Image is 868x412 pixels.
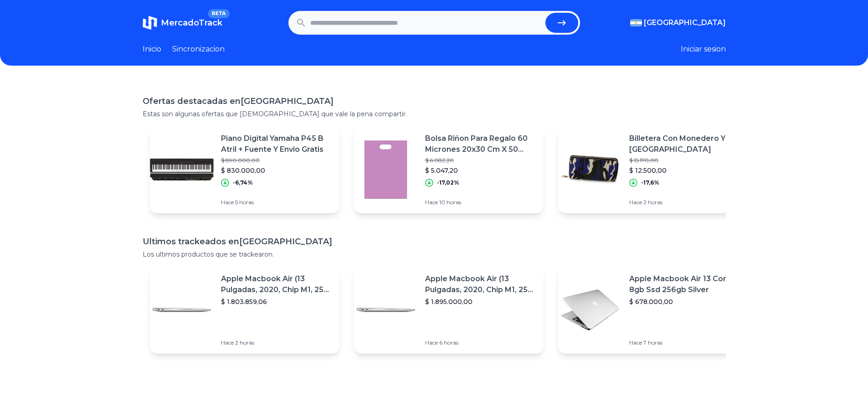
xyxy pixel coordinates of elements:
[143,15,157,30] img: MercadoTrack
[629,133,740,155] p: Billetera Con Monedero Y [GEOGRAPHIC_DATA]
[629,157,740,164] p: $ 15.170,00
[629,199,740,206] p: Hace 2 horas
[629,273,740,295] p: Apple Macbook Air 13 Core I5 8gb Ssd 256gb Silver
[425,199,536,206] p: Hace 10 horas
[172,44,225,55] a: Sincronizacion
[558,126,748,213] a: Featured imageBilletera Con Monedero Y [GEOGRAPHIC_DATA]$ 15.170,00$ 12.500,00-17,6%Hace 2 horas
[354,266,544,354] a: Featured imageApple Macbook Air (13 Pulgadas, 2020, Chip M1, 256 Gb De Ssd, 8 Gb De Ram) - Plata$...
[641,179,659,186] p: -17,6%
[221,339,332,346] p: Hace 2 horas
[143,235,726,248] h1: Ultimos trackeados en [GEOGRAPHIC_DATA]
[233,179,253,186] p: -6,74%
[221,133,332,155] p: Piano Digital Yamaha P45 B Atril + Fuente Y Envio Gratis
[425,166,536,175] p: $ 5.047,20
[425,133,536,155] p: Bolsa Riñon Para Regalo 60 Micrones 20x30 Cm X 50 Unidades
[630,19,642,26] img: Argentina
[221,157,332,164] p: $ 890.000,00
[150,278,214,342] img: Featured image
[208,9,229,18] span: BETA
[629,339,740,346] p: Hace 7 horas
[143,250,726,259] p: Los ultimos productos que se trackearon.
[681,44,726,55] button: Iniciar sesion
[150,138,214,201] img: Featured image
[630,17,726,28] button: [GEOGRAPHIC_DATA]
[221,273,332,295] p: Apple Macbook Air (13 Pulgadas, 2020, Chip M1, 256 Gb De Ssd, 8 Gb De Ram) - Plata
[150,266,339,354] a: Featured imageApple Macbook Air (13 Pulgadas, 2020, Chip M1, 256 Gb De Ssd, 8 Gb De Ram) - Plata$...
[161,18,222,28] span: MercadoTrack
[425,273,536,295] p: Apple Macbook Air (13 Pulgadas, 2020, Chip M1, 256 Gb De Ssd, 8 Gb De Ram) - Plata
[558,266,748,354] a: Featured imageApple Macbook Air 13 Core I5 8gb Ssd 256gb Silver$ 678.000,00Hace 7 horas
[221,297,332,306] p: $ 1.803.859,06
[644,17,726,28] span: [GEOGRAPHIC_DATA]
[354,278,418,342] img: Featured image
[143,95,726,108] h1: Ofertas destacadas en [GEOGRAPHIC_DATA]
[143,109,726,118] p: Estas son algunas ofertas que [DEMOGRAPHIC_DATA] que vale la pena compartir.
[558,138,622,201] img: Featured image
[221,166,332,175] p: $ 830.000,00
[354,138,418,201] img: Featured image
[354,126,544,213] a: Featured imageBolsa Riñon Para Regalo 60 Micrones 20x30 Cm X 50 Unidades$ 6.082,20$ 5.047,20-17,0...
[629,297,740,306] p: $ 678.000,00
[629,166,740,175] p: $ 12.500,00
[425,157,536,164] p: $ 6.082,20
[143,15,222,30] a: MercadoTrackBETA
[558,278,622,342] img: Featured image
[425,339,536,346] p: Hace 6 horas
[221,199,332,206] p: Hace 5 horas
[437,179,459,186] p: -17,02%
[425,297,536,306] p: $ 1.895.000,00
[143,44,161,55] a: Inicio
[150,126,339,213] a: Featured imagePiano Digital Yamaha P45 B Atril + Fuente Y Envio Gratis$ 890.000,00$ 830.000,00-6,...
